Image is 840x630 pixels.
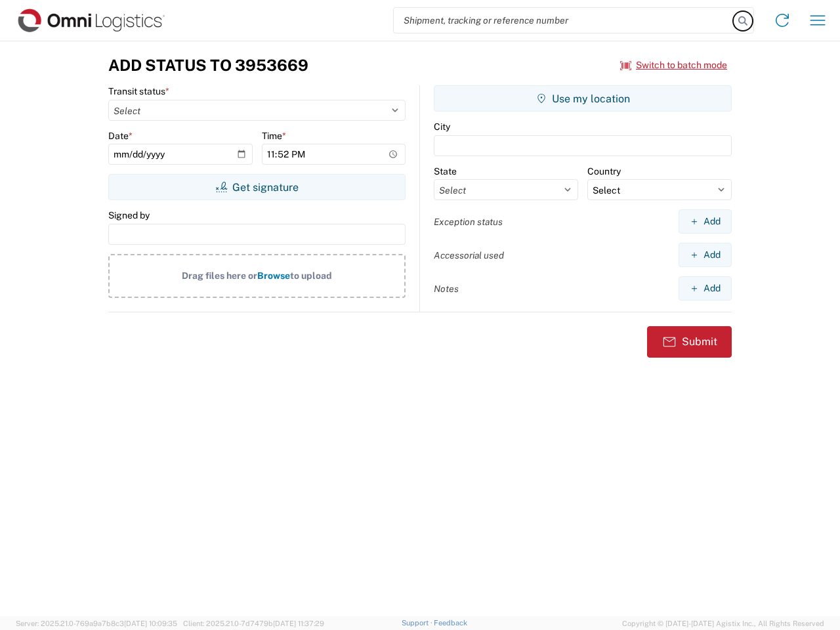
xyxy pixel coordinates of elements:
[183,619,324,627] span: Client: 2025.21.0-7d7479b
[434,165,457,177] label: State
[257,270,290,281] span: Browse
[679,276,732,301] button: Add
[290,270,332,281] span: to upload
[434,216,503,228] label: Exception status
[108,209,150,221] label: Signed by
[622,618,824,629] span: Copyright © [DATE]-[DATE] Agistix Inc., All Rights Reserved
[679,243,732,267] button: Add
[620,54,727,76] button: Switch to batch mode
[402,619,434,627] a: Support
[108,130,133,142] label: Date
[262,130,286,142] label: Time
[587,165,621,177] label: Country
[182,270,257,281] span: Drag files here or
[273,619,324,627] span: [DATE] 11:37:29
[434,619,467,627] a: Feedback
[108,85,169,97] label: Transit status
[124,619,177,627] span: [DATE] 10:09:35
[16,619,177,627] span: Server: 2025.21.0-769a9a7b8c3
[394,8,734,33] input: Shipment, tracking or reference number
[108,56,308,75] h3: Add Status to 3953669
[434,121,450,133] label: City
[679,209,732,234] button: Add
[434,85,732,112] button: Use my location
[434,283,459,295] label: Notes
[108,174,406,200] button: Get signature
[434,249,504,261] label: Accessorial used
[647,326,732,358] button: Submit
